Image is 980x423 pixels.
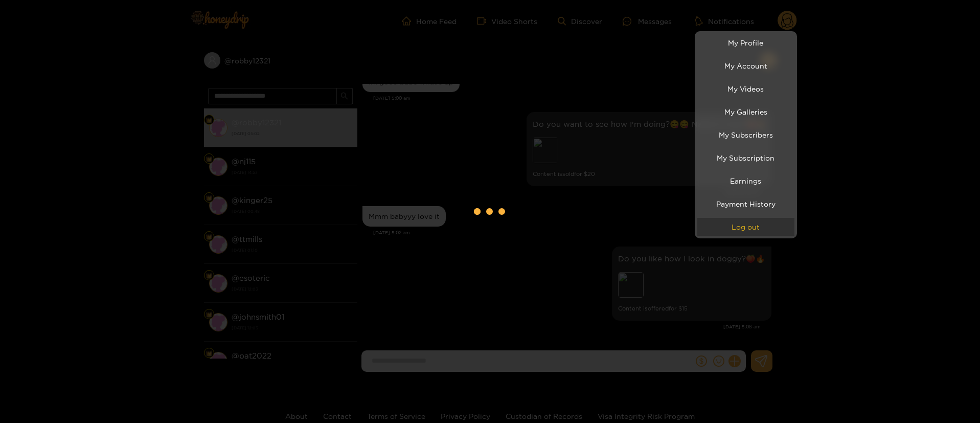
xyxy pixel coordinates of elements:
button: Log out [697,218,794,236]
a: My Account [697,57,794,75]
a: My Videos [697,80,794,98]
a: Earnings [697,172,794,190]
a: My Profile [697,34,794,52]
a: My Subscription [697,149,794,167]
a: My Subscribers [697,126,794,144]
a: My Galleries [697,103,794,121]
a: Payment History [697,195,794,213]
